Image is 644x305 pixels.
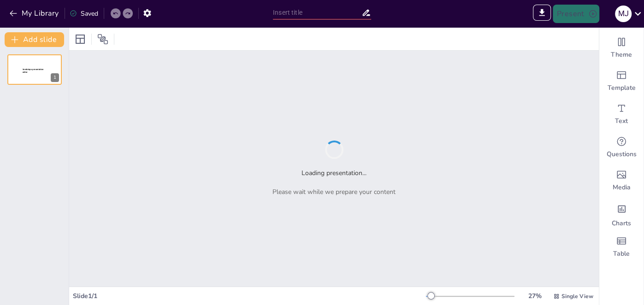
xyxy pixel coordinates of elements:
[7,54,62,85] div: 1
[599,164,644,197] div: Add images, graphics, shapes or video
[615,5,632,23] button: M j
[599,65,644,98] div: Add ready made slides
[608,83,636,93] span: Template
[97,34,108,45] span: Position
[599,131,644,164] div: Get real-time input from your audience
[5,32,64,47] button: Add slide
[615,117,628,126] span: Text
[301,168,366,178] h2: Loading presentation...
[599,98,644,131] div: Add text boxes
[615,6,632,22] div: M j
[273,6,361,19] input: Insert title
[613,183,631,192] span: Media
[613,249,630,258] span: Table
[553,5,599,23] button: Present
[607,150,637,159] span: Questions
[611,50,632,59] span: Theme
[7,6,63,21] button: My Library
[599,31,644,65] div: Change the overall theme
[73,32,88,47] div: Layout
[51,73,59,82] div: 1
[23,68,44,73] span: Sendsteps presentation editor
[70,9,98,18] div: Saved
[272,187,396,197] p: Please wait while we prepare your content
[599,197,644,230] div: Add charts and graphs
[599,230,644,264] div: Add a table
[561,292,593,300] span: Single View
[612,219,631,228] span: Charts
[73,291,426,301] div: Slide 1 / 1
[533,5,551,23] span: Export to PowerPoint
[524,291,546,301] div: 27 %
